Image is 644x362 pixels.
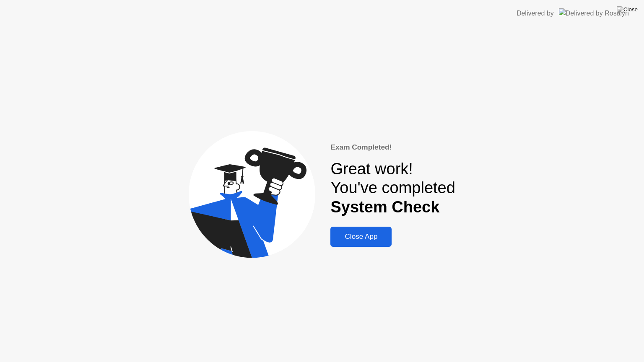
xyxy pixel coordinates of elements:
[330,198,439,216] b: System Check
[330,142,455,153] div: Exam Completed!
[330,227,392,247] button: Close App
[330,160,455,217] div: Great work! You've completed
[617,6,638,13] img: Close
[559,8,629,18] img: Delivered by Rosalyn
[333,233,389,241] div: Close App
[517,8,554,18] div: Delivered by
